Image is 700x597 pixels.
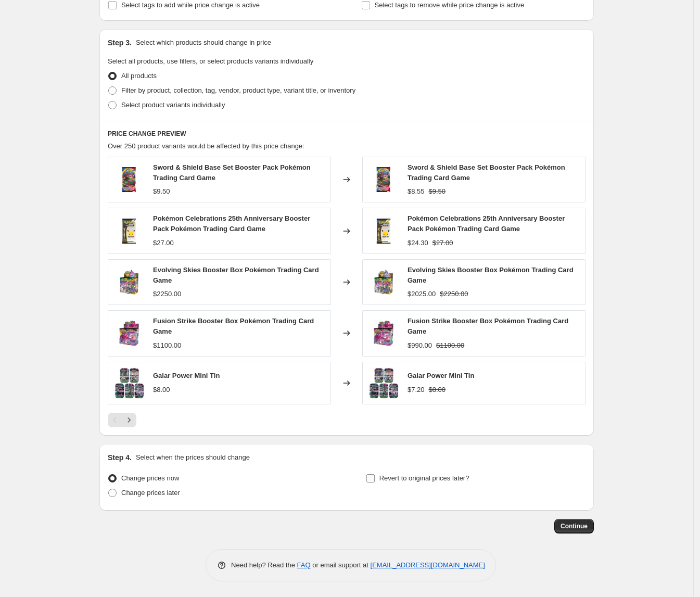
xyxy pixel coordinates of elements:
strike: $27.00 [432,238,453,248]
span: Evolving Skies Booster Box Pokémon Trading Card Game [153,266,319,284]
span: Evolving Skies Booster Box Pokémon Trading Card Game [408,266,574,284]
span: Filter by product, collection, tag, vendor, product type, variant title, or inventory [121,86,355,94]
a: [EMAIL_ADDRESS][DOMAIN_NAME] [371,561,485,569]
span: Select product variants individually [121,101,225,109]
img: DB255FAF-7118-42B4-A86B-2D4A28DA4F95_80x.jpg [113,164,145,195]
span: Change prices later [121,489,180,497]
span: All products [121,72,157,80]
nav: Pagination [108,413,136,427]
div: $7.20 [408,385,425,395]
img: B5BBAD7B-F43E-49FF-9AB9-7B54F4E9BFC3_80x.jpg [368,215,399,247]
span: Fusion Strike Booster Box Pokémon Trading Card Game [408,317,568,335]
img: 1d4c5489-original_80x.jpg [368,367,399,399]
span: Continue [561,522,588,530]
span: Pokémon Celebrations 25th Anniversary Booster Pack Pokémon Trading Card Game [408,214,565,233]
span: Revert to original prices later? [379,474,469,482]
img: 72232adb-original_80x.jpg [113,266,145,298]
button: Next [122,413,136,427]
a: FAQ [297,561,311,569]
span: Galar Power Mini Tin [153,372,220,379]
span: Sword & Shield Base Set Booster Pack Pokémon Trading Card Game [408,163,565,182]
div: $8.00 [153,385,170,395]
h2: Step 3. [108,37,132,48]
div: $9.50 [153,186,170,197]
strike: $2250.00 [440,289,468,299]
div: $27.00 [153,238,174,248]
button: Continue [554,519,594,534]
span: Select all products, use filters, or select products variants individually [108,57,313,65]
span: Galar Power Mini Tin [408,372,474,379]
span: Pokémon Celebrations 25th Anniversary Booster Pack Pokémon Trading Card Game [153,214,310,233]
span: Select tags to add while price change is active [121,1,260,9]
span: Need help? Read the [231,561,297,569]
img: 9dc4f787-original_80x.jpg [113,317,145,349]
span: or email support at [311,561,371,569]
span: Sword & Shield Base Set Booster Pack Pokémon Trading Card Game [153,163,311,182]
img: DB255FAF-7118-42B4-A86B-2D4A28DA4F95_80x.jpg [368,164,399,195]
span: Change prices now [121,474,179,482]
p: Select which products should change in price [136,37,271,48]
strike: $1100.00 [436,340,464,351]
span: Select tags to remove while price change is active [375,1,525,9]
div: $2250.00 [153,289,181,299]
img: 9dc4f787-original_80x.jpg [368,317,399,349]
p: Select when the prices should change [136,452,250,463]
strike: $9.50 [429,186,446,197]
img: 1d4c5489-original_80x.jpg [113,367,145,399]
h6: PRICE CHANGE PREVIEW [108,130,586,138]
span: Fusion Strike Booster Box Pokémon Trading Card Game [153,317,314,335]
h2: Step 4. [108,452,132,463]
img: 72232adb-original_80x.jpg [368,266,399,298]
img: B5BBAD7B-F43E-49FF-9AB9-7B54F4E9BFC3_80x.jpg [113,215,145,247]
strike: $8.00 [429,385,446,395]
span: Over 250 product variants would be affected by this price change: [108,142,304,150]
div: $8.55 [408,186,425,197]
div: $2025.00 [408,289,436,299]
div: $1100.00 [153,340,181,351]
div: $990.00 [408,340,432,351]
div: $24.30 [408,238,428,248]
